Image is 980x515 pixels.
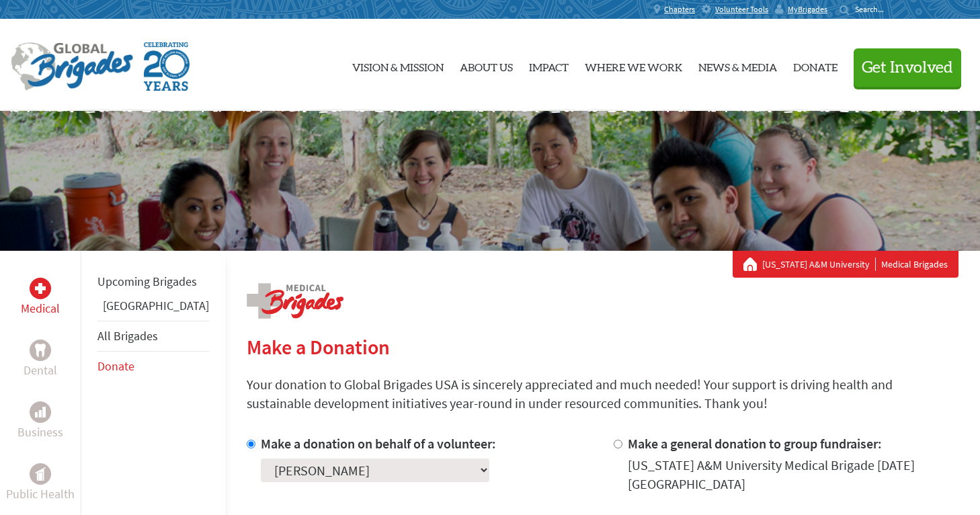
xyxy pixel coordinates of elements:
span: Chapters [664,4,695,15]
img: logo-medical.png [247,283,343,319]
a: Donate [793,30,838,100]
li: Donate [97,352,209,381]
button: Get Involved [854,48,961,87]
a: Donate [97,358,134,374]
span: MyBrigades [788,4,827,15]
a: News & Media [698,30,777,100]
a: MedicalMedical [21,278,60,318]
img: Global Brigades Logo [11,42,133,91]
h2: Make a Donation [247,335,958,359]
span: Volunteer Tools [715,4,768,15]
a: Upcoming Brigades [97,274,197,289]
div: Public Health [30,463,51,485]
p: Your donation to Global Brigades USA is sincerely appreciated and much needed! Your support is dr... [247,375,958,413]
div: Medical Brigades [743,257,948,271]
li: All Brigades [97,321,209,352]
a: Impact [529,30,569,100]
a: Public HealthPublic Health [6,463,75,504]
img: Medical [35,283,46,294]
a: BusinessBusiness [17,401,63,442]
a: Where We Work [585,30,682,100]
span: Get Involved [862,60,953,76]
a: [US_STATE] A&M University [762,257,876,271]
img: Dental [35,344,46,356]
div: [US_STATE] A&M University Medical Brigade [DATE] [GEOGRAPHIC_DATA] [628,456,959,493]
label: Make a general donation to group fundraiser: [628,435,882,452]
div: Business [30,401,51,423]
p: Dental [24,361,57,380]
p: Business [17,423,63,442]
a: About Us [460,30,513,100]
a: [GEOGRAPHIC_DATA] [103,298,209,313]
input: Search... [855,4,893,14]
img: Global Brigades Celebrating 20 Years [144,42,190,91]
div: Medical [30,278,51,299]
li: Upcoming Brigades [97,267,209,296]
a: DentalDental [24,340,57,380]
label: Make a donation on behalf of a volunteer: [261,435,496,452]
a: All Brigades [97,328,158,344]
img: Business [35,407,46,418]
li: Panama [97,296,209,321]
div: Dental [30,340,51,361]
p: Public Health [6,485,75,504]
img: Public Health [35,467,46,481]
p: Medical [21,299,60,318]
a: Vision & Mission [352,30,444,100]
